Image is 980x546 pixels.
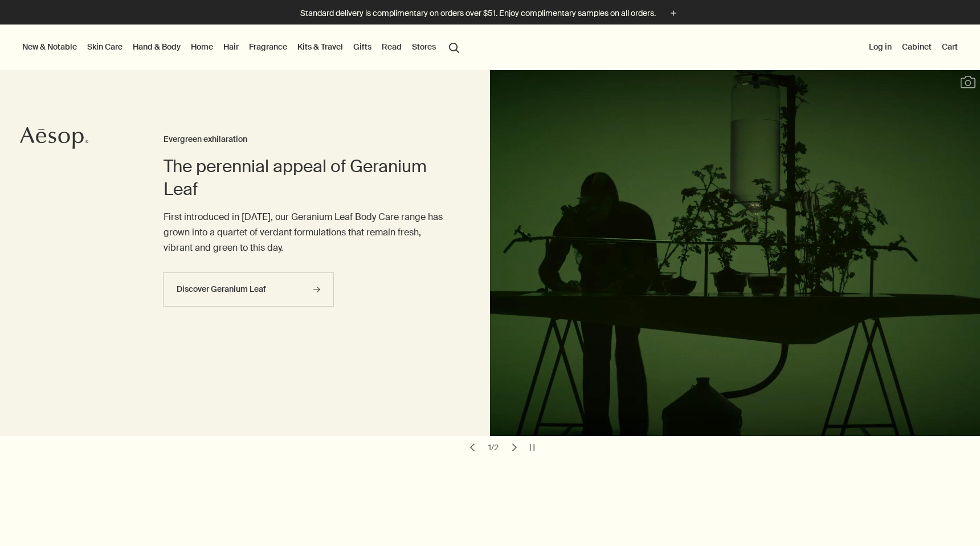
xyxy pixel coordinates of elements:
a: Discover Geranium Leaf [163,272,334,307]
div: 1 / 2 [485,442,502,453]
button: previous slide [464,439,480,455]
a: Fragrance [247,39,289,54]
a: Hand & Body [130,39,183,54]
p: Standard delivery is complimentary on orders over $51. Enjoy complimentary samples on all orders. [300,7,656,19]
button: pause [524,439,540,455]
a: Kits & Travel [295,39,345,54]
nav: primary [20,25,464,70]
a: Cabinet [900,39,934,54]
h3: Evergreen exhilaration [164,133,444,146]
a: Aesop [20,127,88,152]
button: Standard delivery is complimentary on orders over $51. Enjoy complimentary samples on all orders. [300,7,680,20]
svg: Aesop [20,127,88,149]
h2: The perennial appeal of Geranium Leaf [164,155,444,201]
button: New & Notable [20,39,79,54]
a: Gifts [351,39,374,54]
p: First introduced in [DATE], our Geranium Leaf Body Care range has grown into a quartet of verdant... [164,209,444,256]
button: Stores [410,39,438,54]
a: Home [189,39,215,54]
a: Read [379,39,404,54]
nav: supplementary [867,25,960,70]
a: Skin Care [85,39,125,54]
button: Log in [867,39,894,54]
a: Hair [221,39,241,54]
button: Cart [940,39,960,54]
button: Open search [444,36,464,58]
button: next slide [507,439,522,455]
